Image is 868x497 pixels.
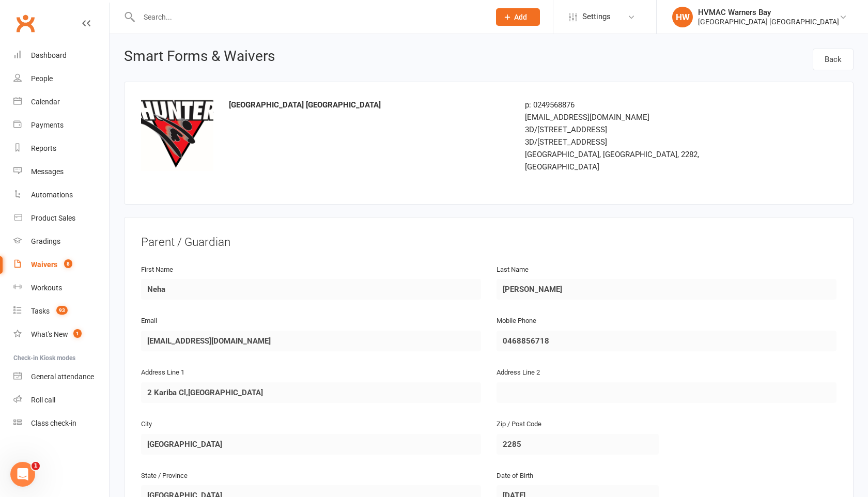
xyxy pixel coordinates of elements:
a: Automations [13,183,109,207]
a: Gradings [13,230,109,253]
a: Calendar [13,90,109,114]
a: Waivers 8 [13,253,109,276]
div: Waivers [31,260,57,269]
iframe: Intercom live chat [10,462,35,487]
a: General attendance kiosk mode [13,365,109,389]
div: Workouts [31,284,62,292]
a: Tasks 93 [13,300,109,323]
div: [GEOGRAPHIC_DATA], [GEOGRAPHIC_DATA], 2282, [GEOGRAPHIC_DATA] [525,148,747,173]
div: Gradings [31,237,60,245]
span: 1 [32,462,40,470]
label: Zip / Post Code [497,419,541,430]
div: Payments [31,121,64,129]
a: Reports [13,137,109,160]
a: Messages [13,160,109,183]
label: Address Line 1 [141,367,184,378]
label: City [141,419,152,430]
a: People [13,67,109,90]
label: First Name [141,265,173,275]
span: Add [514,13,527,21]
img: logo.png [141,99,213,171]
div: 3D/[STREET_ADDRESS] [525,123,747,136]
button: Add [496,8,540,26]
span: 1 [73,329,82,338]
label: Mobile Phone [497,316,536,327]
strong: [GEOGRAPHIC_DATA] [GEOGRAPHIC_DATA] [229,100,381,110]
a: Dashboard [13,44,109,67]
div: Class check-in [31,419,76,427]
div: People [31,74,53,83]
h1: Smart Forms & Waivers [124,49,275,67]
a: Back [813,49,854,70]
div: General attendance [31,372,94,381]
div: Automations [31,191,73,199]
span: Settings [582,5,611,28]
label: Last Name [497,265,529,275]
div: What's New [31,330,68,338]
div: [GEOGRAPHIC_DATA] [GEOGRAPHIC_DATA] [698,17,839,26]
label: State / Province [141,471,188,482]
a: Payments [13,114,109,137]
div: [EMAIL_ADDRESS][DOMAIN_NAME] [525,111,747,123]
div: Product Sales [31,214,75,222]
div: Parent / Guardian [141,234,836,251]
a: What's New1 [13,323,109,346]
label: Email [141,316,157,327]
div: HW [672,7,693,27]
a: Roll call [13,389,109,412]
label: Date of Birth [497,471,533,482]
div: Roll call [31,396,55,404]
span: 93 [56,306,68,315]
a: Product Sales [13,207,109,230]
input: Search... [136,10,483,24]
div: HVMAC Warners Bay [698,8,839,17]
div: Messages [31,167,64,176]
a: Clubworx [12,10,38,36]
div: Calendar [31,98,60,106]
div: Reports [31,144,56,152]
div: Tasks [31,307,50,315]
div: p: 0249568876 [525,99,747,111]
a: Class kiosk mode [13,412,109,435]
a: Workouts [13,276,109,300]
div: 3D/[STREET_ADDRESS] [525,136,747,148]
span: 8 [64,259,72,268]
label: Address Line 2 [497,367,540,378]
div: Dashboard [31,51,67,59]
